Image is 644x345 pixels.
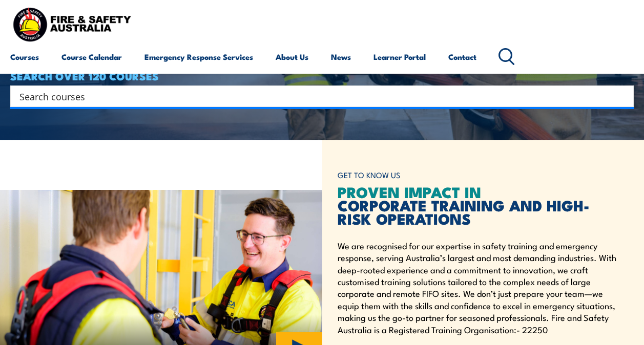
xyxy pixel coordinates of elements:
a: Learner Portal [373,45,426,69]
a: News [331,45,351,69]
a: Course Calendar [61,45,122,69]
button: Search magnifier button [616,89,630,103]
form: Search form [22,89,613,103]
input: Search input [19,89,611,104]
a: About Us [276,45,308,69]
h6: GET TO KNOW US [338,166,618,185]
a: Emergency Response Services [144,45,253,69]
h4: SEARCH OVER 120 COURSES [10,70,634,81]
a: Courses [10,45,39,69]
span: PROVEN IMPACT IN [338,180,481,203]
p: We are recognised for our expertise in safety training and emergency response, serving Australia’... [338,240,618,335]
h2: CORPORATE TRAINING AND HIGH-RISK OPERATIONS [338,185,618,225]
a: Contact [448,45,476,69]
